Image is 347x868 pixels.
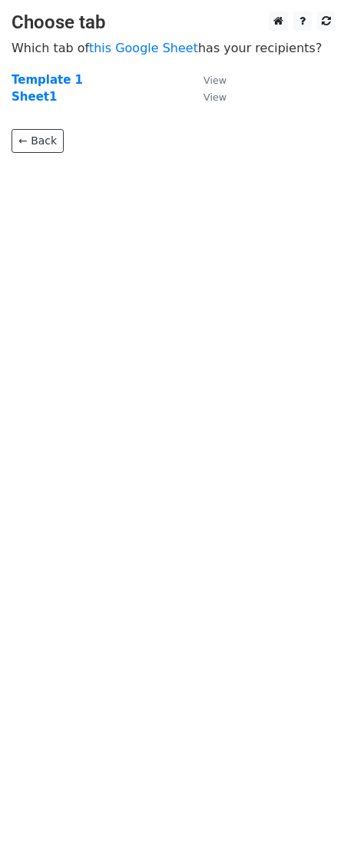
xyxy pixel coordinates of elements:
p: Which tab of has your recipients? [12,40,335,56]
a: this Google Sheet [89,41,198,55]
small: View [203,91,226,103]
a: View [188,90,226,104]
a: Sheet1 [12,90,57,104]
a: ← Back [12,129,64,153]
a: Template 1 [12,73,83,87]
small: View [203,75,226,86]
a: View [188,73,226,87]
h3: Choose tab [12,12,335,34]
